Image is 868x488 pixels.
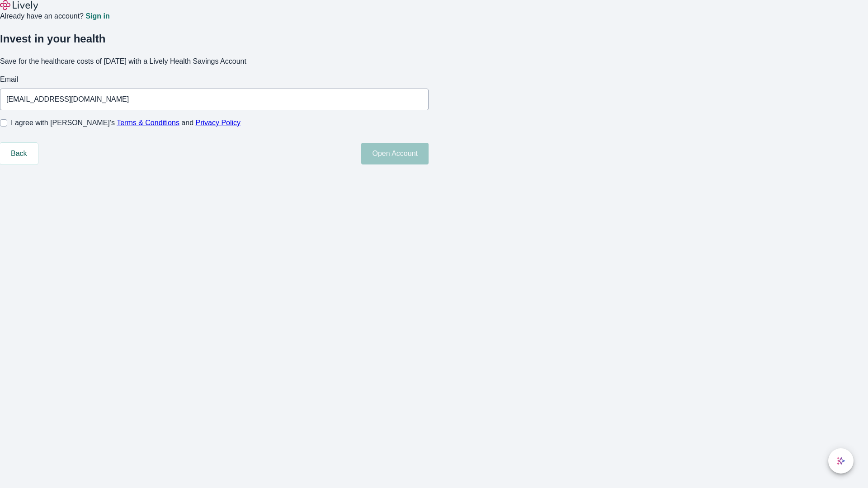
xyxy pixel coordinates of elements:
a: Sign in [85,13,109,20]
a: Terms & Conditions [117,119,179,127]
a: Privacy Policy [196,119,241,127]
span: I agree with [PERSON_NAME]’s and [11,117,241,128]
svg: Lively AI Assistant [836,456,845,465]
button: chat [828,448,854,474]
